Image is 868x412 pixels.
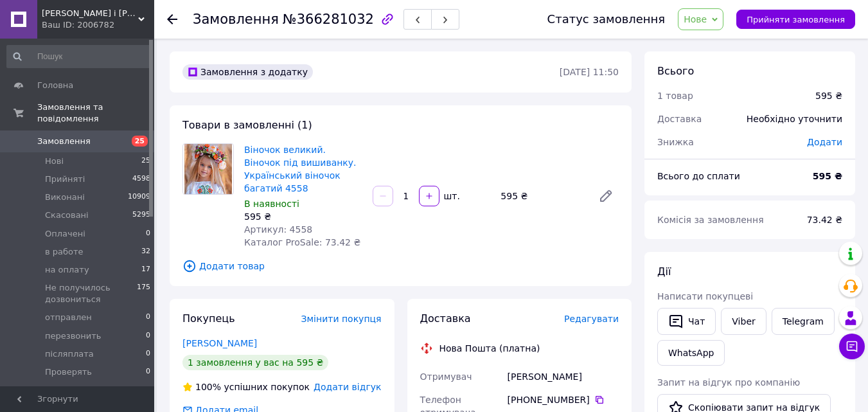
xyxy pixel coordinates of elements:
span: 25 [132,136,148,147]
span: Саша і Даша. Інтернет-магазин одягу. [42,8,138,19]
span: Замовлення [37,136,91,147]
span: 0 [146,228,150,240]
span: Дії [657,265,671,278]
span: 5295 [132,210,150,221]
span: Змінити покупця [301,314,382,324]
span: Скасовані [45,210,89,221]
a: WhatsApp [657,340,725,366]
span: Доставка [420,312,471,325]
span: Артикул: 4558 [244,224,312,235]
span: 25 [141,156,150,167]
span: Оплачені [45,228,85,240]
div: Необхідно уточнити [739,105,850,133]
span: 17 [141,264,150,276]
div: 1 замовлення у вас на 595 ₴ [182,355,328,370]
span: Отримувач [420,372,472,382]
div: Замовлення з додатку [182,64,313,80]
a: Редагувати [593,183,619,209]
span: Товари в замовленні (1) [182,119,312,131]
span: Комісія за замовлення [657,215,764,225]
span: Замовлення та повідомлення [37,102,154,125]
span: Покупець [182,312,235,325]
span: Прийняти замовлення [747,15,845,24]
a: Viber [721,308,766,335]
div: шт. [441,190,461,202]
span: Додати відгук [314,382,381,392]
b: 595 ₴ [813,171,842,181]
time: [DATE] 11:50 [560,67,619,77]
div: успішних покупок [182,381,310,393]
span: Всього до сплати [657,171,740,181]
span: Прийняті [45,174,85,185]
span: Додати товар [182,259,619,273]
span: Замовлення [193,12,279,27]
span: 100% [195,382,221,392]
span: післяплата [45,348,94,360]
span: на оплату [45,264,89,276]
span: 10909 [128,192,150,203]
button: Чат [657,308,716,335]
div: 595 ₴ [244,210,362,223]
span: 1 товар [657,91,693,101]
span: 0 [146,366,150,378]
span: Проверять [45,366,92,378]
span: Написати покупцеві [657,291,753,301]
span: 73.42 ₴ [807,215,842,225]
span: 4598 [132,174,150,185]
span: №366281032 [283,12,374,27]
span: Нові [45,156,64,167]
span: Каталог ProSale: 73.42 ₴ [244,237,360,247]
span: отправлен [45,312,92,323]
div: Повернутися назад [167,13,177,26]
input: Пошук [6,45,152,68]
span: Доставка [657,114,702,124]
span: Редагувати [564,314,619,324]
span: 32 [141,246,150,258]
button: Прийняти замовлення [736,10,855,29]
a: Telegram [772,308,835,335]
span: Додати [807,137,842,147]
span: Знижка [657,137,694,147]
div: [PERSON_NAME] [505,365,621,388]
span: Запит на відгук про компанію [657,377,800,388]
span: перезвонить [45,330,101,342]
span: 0 [146,348,150,360]
span: 0 [146,312,150,323]
div: Статус замовлення [547,13,666,26]
button: Чат з покупцем [839,334,865,359]
a: [PERSON_NAME] [182,338,257,348]
span: 0 [146,330,150,342]
div: 595 ₴ [495,187,588,205]
span: 175 [137,282,150,305]
div: [PHONE_NUMBER] [508,393,619,406]
a: Віночок великий. Віночок під вишиванку. Український віночок багатий 4558 [244,145,357,193]
span: в работе [45,246,84,258]
span: Виконані [45,192,85,203]
span: Всього [657,65,694,77]
span: Не получилось дозвониться [45,282,137,305]
span: Нове [684,14,707,24]
div: Нова Пошта (платна) [436,342,544,355]
span: В наявності [244,199,299,209]
img: Віночок великий. Віночок під вишиванку. Український віночок багатий 4558 [184,144,231,194]
div: 595 ₴ [815,89,842,102]
div: Ваш ID: 2006782 [42,19,154,31]
span: Головна [37,80,73,91]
